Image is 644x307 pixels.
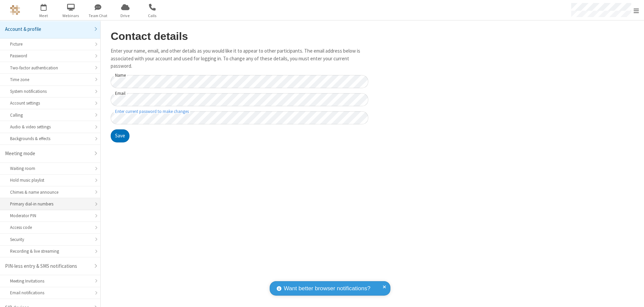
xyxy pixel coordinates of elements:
[10,53,90,59] div: Password
[10,41,90,47] div: Picture
[10,100,90,106] div: Account settings
[10,165,90,172] div: Waiting room
[10,112,90,118] div: Calling
[86,13,111,19] span: Team Chat
[111,75,368,88] input: Name
[284,284,370,293] span: Want better browser notifications?
[10,201,90,207] div: Primary dial-in numbers
[627,290,639,302] iframe: Chat
[5,150,90,158] div: Meeting mode
[111,30,368,42] h2: Contact details
[113,13,138,19] span: Drive
[10,135,90,142] div: Backgrounds & effects
[111,93,368,106] input: Email
[10,290,90,296] div: Email notifications
[10,212,90,219] div: Moderator PIN
[10,124,90,130] div: Audio & video settings
[5,25,90,33] div: Account & profile
[140,13,165,19] span: Calls
[10,5,20,15] img: QA Selenium DO NOT DELETE OR CHANGE
[111,111,368,124] input: Enter current password to make changes
[10,248,90,254] div: Recording & live streaming
[10,224,90,231] div: Access code
[58,13,84,19] span: Webinars
[10,236,90,243] div: Security
[31,13,56,19] span: Meet
[10,278,90,284] div: Meeting Invitations
[10,76,90,83] div: Time zone
[10,189,90,195] div: Chimes & name announce
[111,47,368,70] p: Enter your name, email, and other details as you would like it to appear to other participants. T...
[10,88,90,95] div: System notifications
[5,262,90,270] div: PIN-less entry & SMS notifications
[10,65,90,71] div: Two-factor authentication
[10,177,90,183] div: Hold music playlist
[111,129,129,143] button: Save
